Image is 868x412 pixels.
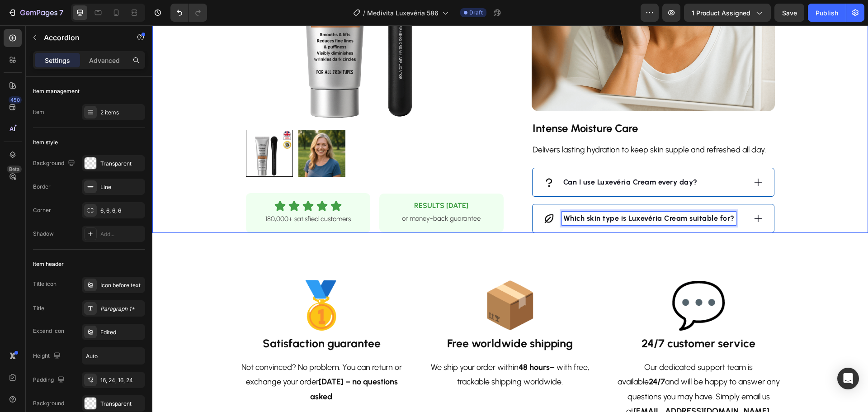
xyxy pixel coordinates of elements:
[837,368,859,389] div: Open Intercom Messenger
[7,166,22,173] div: Beta
[295,311,420,325] strong: Free worldwide shipping
[464,335,628,393] p: Our dedicated support team is available and will be happy to answer any questions you may have. S...
[82,348,145,364] input: Auto
[380,118,622,131] p: Delivers lasting hydration to keep skin supple and refreshed all day.
[33,108,44,116] div: Item
[152,25,868,412] iframe: Design area
[816,8,838,18] div: Publish
[380,96,622,110] p: ⁠⁠⁠⁠⁠⁠⁠
[496,351,513,361] strong: 24/7
[33,399,64,407] div: Background
[481,381,617,391] strong: [EMAIL_ADDRESS][DOMAIN_NAME]
[59,7,63,18] p: 7
[411,152,545,161] strong: Can I use Luxevéria Cream every day?
[250,189,328,197] span: or money-back guarantee
[9,96,22,104] div: 450
[363,8,365,18] span: /
[33,206,51,214] div: Corner
[100,183,143,191] div: Line
[782,9,797,17] span: Save
[684,4,771,22] button: 1 product assigned
[100,400,143,408] div: Transparent
[33,138,58,147] div: Item style
[100,376,143,384] div: 16, 24, 16, 24
[87,249,253,310] h2: 🥇
[100,109,143,117] div: 2 items
[463,249,629,310] h2: 💬
[44,32,121,43] p: Accordion
[380,96,486,109] strong: Intense Moisture Care
[100,328,143,336] div: Edited
[774,4,804,22] button: Save
[100,281,143,289] div: Icon before text
[33,230,54,238] div: Shadow
[692,8,750,18] span: 1 product assigned
[45,56,70,65] p: Settings
[89,56,120,65] p: Advanced
[170,4,207,22] div: Undo/Redo
[110,311,228,325] strong: Satisfaction guarantee
[808,4,846,22] button: Publish
[366,337,397,347] strong: 48 hours
[33,157,77,170] div: Background
[33,350,62,362] div: Height
[88,335,252,379] p: Not convinced? No problem. You can return or exchange your order .
[100,305,143,313] div: Paragraph 1*
[100,160,143,168] div: Transparent
[100,230,143,238] div: Add...
[410,186,584,200] div: Rich Text Editor. Editing area: main
[410,150,547,164] div: Rich Text Editor. Editing area: main
[100,207,143,215] div: 6, 6, 6, 6
[33,183,51,191] div: Border
[33,260,64,268] div: Item header
[276,335,440,364] p: We ship your order within – with free, trackable shipping worldwide.
[33,87,80,95] div: Item management
[33,280,57,288] div: Title icon
[411,189,582,197] strong: Which skin type is Luxevéria Cream suitable for?
[489,311,603,325] strong: 24/7 customer service
[275,249,441,310] h2: 📦
[379,118,623,132] div: Rich Text Editor. Editing area: main
[33,304,44,313] div: Title
[469,9,483,17] span: Draft
[379,95,623,111] h2: Rich Text Editor. Editing area: main
[367,8,439,18] span: Medivita Luxevéria 586
[33,374,66,386] div: Padding
[262,176,316,185] strong: RESULTS [DATE]
[158,351,245,376] strong: [DATE] – no questions asked
[33,327,64,335] div: Expand icon
[4,4,67,22] button: 7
